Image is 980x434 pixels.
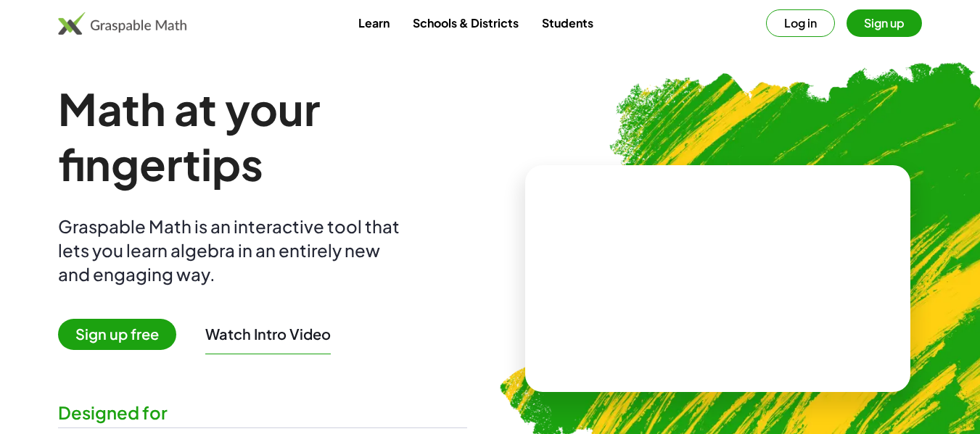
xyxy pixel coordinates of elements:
[58,401,467,425] div: Designed for
[609,224,826,333] video: What is this? This is dynamic math notation. Dynamic math notation plays a central role in how Gr...
[847,9,922,37] button: Sign up
[58,319,176,350] span: Sign up free
[766,9,835,37] button: Log in
[401,9,530,36] a: Schools & Districts
[58,81,467,191] h1: Math at your fingertips
[58,214,406,286] div: Graspable Math is an interactive tool that lets you learn algebra in an entirely new and engaging...
[530,9,605,36] a: Students
[347,9,401,36] a: Learn
[205,325,331,343] button: Watch Intro Video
